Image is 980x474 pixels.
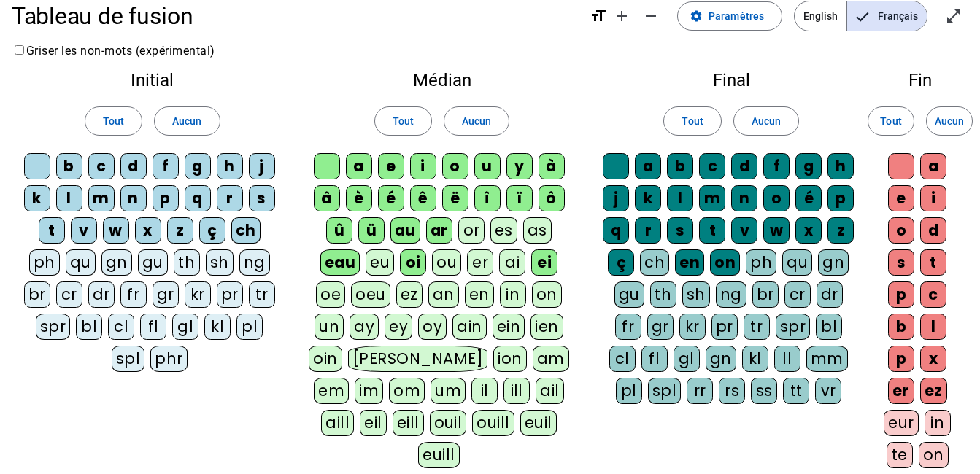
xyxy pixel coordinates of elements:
div: om [389,378,425,404]
div: bl [816,314,842,340]
div: tr [744,314,770,340]
div: o [763,185,790,211]
div: ch [231,217,261,244]
div: b [888,314,914,340]
mat-icon: settings [690,9,703,23]
div: in [925,410,951,436]
div: am [533,346,569,372]
div: ç [199,217,225,244]
div: t [699,217,725,244]
div: p [888,281,914,308]
div: i [410,153,436,179]
div: e [888,185,914,211]
div: qu [782,249,812,276]
div: ç [608,249,634,276]
button: Aucun [926,106,973,136]
div: spr [776,314,811,340]
div: a [920,153,946,179]
div: ouil [430,410,467,436]
div: ê [410,185,436,211]
div: spr [36,314,71,340]
div: br [752,281,779,308]
div: um [431,378,466,404]
button: Entrer en plein écran [939,1,968,31]
div: h [827,153,854,179]
div: eil [360,410,387,436]
span: Aucun [172,112,201,130]
input: Griser les non-mots (expérimental) [15,45,24,55]
div: fl [641,346,668,372]
div: b [56,153,82,179]
div: ey [385,314,412,340]
mat-button-toggle-group: Language selection [794,1,927,31]
div: en [675,249,704,276]
div: er [888,378,914,404]
div: fr [615,314,641,340]
div: û [326,217,352,244]
button: Tout [85,106,142,136]
div: cr [784,281,811,308]
div: ll [774,346,800,372]
mat-icon: remove [642,7,660,25]
div: l [920,314,946,340]
div: ph [746,249,776,276]
div: em [314,378,349,404]
div: er [467,249,493,276]
div: pr [711,314,738,340]
div: dr [817,281,843,308]
div: gr [153,281,179,308]
div: oi [400,249,426,276]
button: Tout [868,106,914,136]
div: pl [236,314,263,340]
div: th [174,249,200,276]
div: p [888,346,914,372]
div: br [24,281,50,308]
div: oy [418,314,447,340]
div: eau [320,249,360,276]
div: é [378,185,404,211]
div: p [827,185,854,211]
div: eu [366,249,394,276]
div: î [474,185,501,211]
div: ng [716,281,746,308]
div: a [635,153,661,179]
h2: Médian [304,71,579,89]
div: t [920,249,946,276]
div: a [346,153,372,179]
div: il [471,378,498,404]
div: es [490,217,517,244]
mat-icon: add [613,7,630,25]
div: au [390,217,420,244]
div: fr [120,281,147,308]
div: s [249,185,275,211]
div: oin [309,346,342,372]
div: gn [818,249,849,276]
div: j [603,185,629,211]
button: Aucun [154,106,220,136]
div: rs [719,378,745,404]
div: phr [150,346,188,372]
span: Français [847,1,927,31]
div: f [153,153,179,179]
div: ë [442,185,468,211]
div: sh [682,281,710,308]
div: th [650,281,676,308]
div: k [635,185,661,211]
h2: Fin [884,71,957,89]
div: v [71,217,97,244]
div: q [603,217,629,244]
div: vr [815,378,841,404]
div: as [523,217,552,244]
div: m [699,185,725,211]
div: d [731,153,757,179]
div: v [731,217,757,244]
div: on [710,249,740,276]
div: ill [503,378,530,404]
div: r [217,185,243,211]
div: e [378,153,404,179]
div: w [103,217,129,244]
div: s [667,217,693,244]
div: im [355,378,383,404]
span: Aucun [462,112,491,130]
div: ei [531,249,557,276]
